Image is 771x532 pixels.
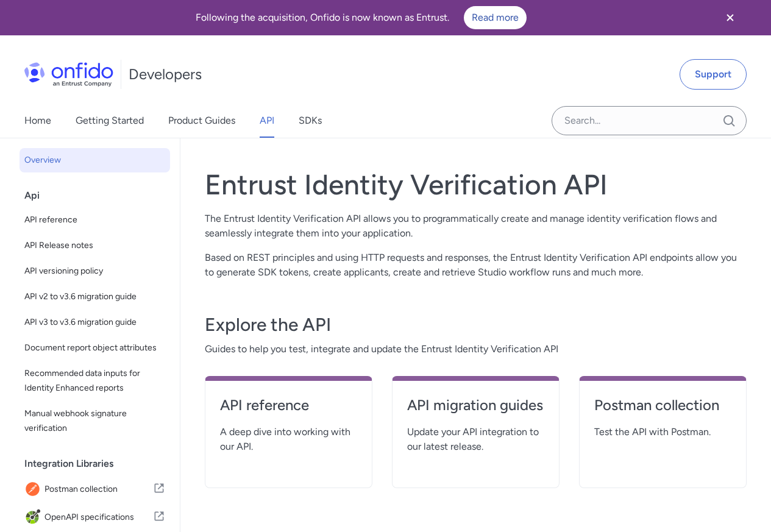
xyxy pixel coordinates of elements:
[407,425,544,454] span: Update your API integration to our latest release.
[24,452,175,476] div: Integration Libraries
[407,395,544,425] a: API migration guides
[220,395,357,415] h4: API reference
[20,476,170,503] a: IconPostman collectionPostman collection
[24,481,44,498] img: IconPostman collection
[220,425,357,454] span: A deep dive into working with our API.
[24,183,175,208] div: Api
[205,342,747,356] span: Guides to help you test, integrate and update the Entrust Identity Verification API
[24,213,165,227] span: API reference
[594,395,731,425] a: Postman collection
[44,481,153,498] span: Postman collection
[20,259,170,283] a: API versioning policy
[299,104,322,138] a: SDKs
[24,315,165,330] span: API v3 to v3.6 migration guide
[24,264,165,278] span: API versioning policy
[20,402,170,441] a: Manual webhook signature verification
[205,168,747,202] h1: Entrust Identity Verification API
[24,289,165,304] span: API v2 to v3.6 migration guide
[260,104,274,138] a: API
[552,106,747,135] input: Onfido search input field
[24,238,165,253] span: API Release notes
[680,59,747,90] a: Support
[20,504,170,531] a: IconOpenAPI specificationsOpenAPI specifications
[44,509,153,526] span: OpenAPI specifications
[205,313,747,337] h3: Explore the API
[15,6,708,29] div: Following the acquisition, Onfido is now known as Entrust.
[24,509,44,526] img: IconOpenAPI specifications
[24,153,165,168] span: Overview
[20,148,170,172] a: Overview
[168,104,235,138] a: Product Guides
[205,211,747,241] p: The Entrust Identity Verification API allows you to programmatically create and manage identity v...
[594,425,731,439] span: Test the API with Postman.
[24,406,165,436] span: Manual webhook signature verification
[464,6,527,29] a: Read more
[24,104,51,138] a: Home
[20,285,170,309] a: API v2 to v3.6 migration guide
[20,336,170,360] a: Document report object attributes
[708,2,753,33] button: Close banner
[20,310,170,335] a: API v3 to v3.6 migration guide
[594,395,731,415] h4: Postman collection
[20,233,170,258] a: API Release notes
[24,341,165,355] span: Document report object attributes
[205,250,747,280] p: Based on REST principles and using HTTP requests and responses, the Entrust Identity Verification...
[76,104,144,138] a: Getting Started
[24,366,165,395] span: Recommended data inputs for Identity Enhanced reports
[407,395,544,415] h4: API migration guides
[20,361,170,400] a: Recommended data inputs for Identity Enhanced reports
[723,10,737,25] svg: Close banner
[129,65,202,84] h1: Developers
[220,395,357,425] a: API reference
[20,208,170,232] a: API reference
[24,62,113,87] img: Onfido Logo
